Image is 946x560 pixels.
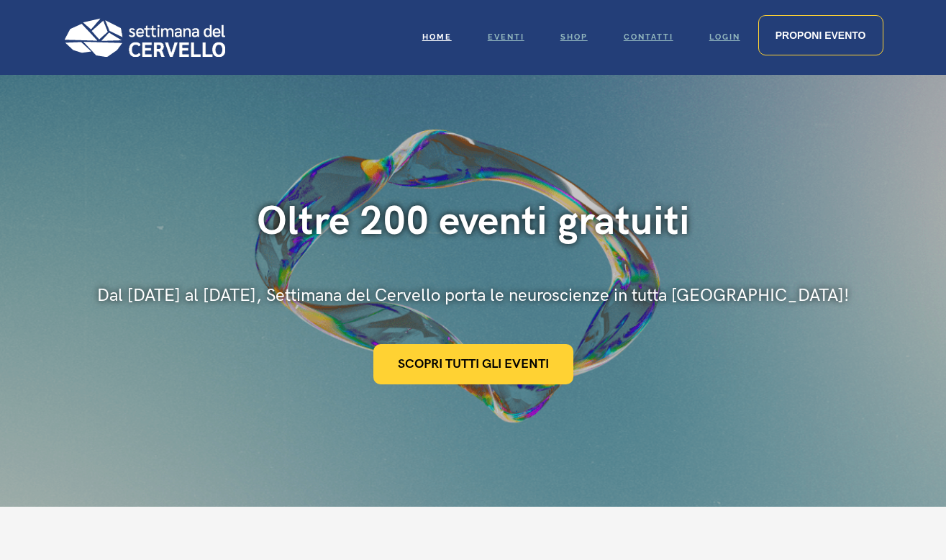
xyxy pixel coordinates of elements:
[560,32,588,42] span: Shop
[488,32,524,42] span: Eventi
[776,30,866,41] span: Proponi evento
[97,197,849,247] div: Oltre 200 eventi gratuiti
[373,344,573,384] a: Scopri tutti gli eventi
[422,32,452,42] span: Home
[758,15,883,55] a: Proponi evento
[63,18,225,57] img: Logo
[97,284,849,308] div: Dal [DATE] al [DATE], Settimana del Cervello porta le neuroscienze in tutta [GEOGRAPHIC_DATA]!
[624,32,673,42] span: Contatti
[709,32,740,42] span: Login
